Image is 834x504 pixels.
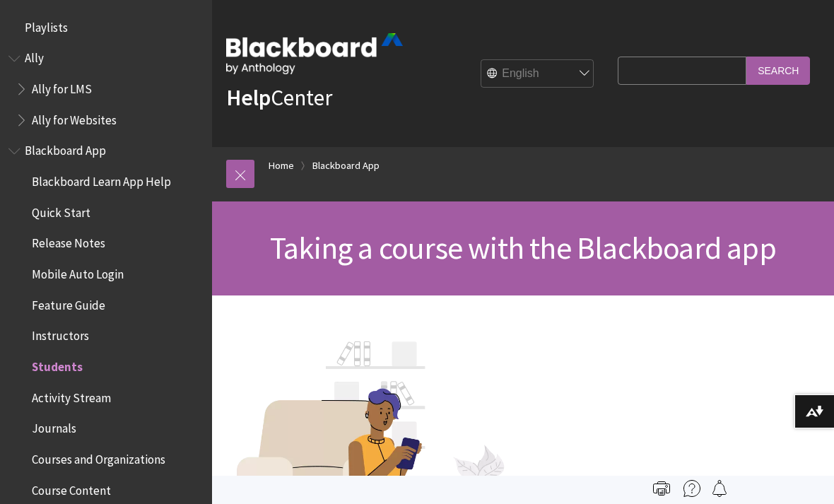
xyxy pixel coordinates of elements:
[226,33,403,74] img: Blackboard by Anthology
[226,83,271,112] strong: Help
[32,201,90,220] span: Quick Start
[683,480,700,497] img: More help
[481,60,594,88] select: Site Language Selector
[32,417,76,436] span: Journals
[32,108,117,127] span: Ally for Websites
[32,232,105,251] span: Release Notes
[32,386,111,405] span: Activity Stream
[8,47,204,132] nav: Book outline for Anthology Ally Help
[32,324,89,344] span: Instructors
[32,447,165,467] span: Courses and Organizations
[270,228,776,267] span: Taking a course with the Blackboard app
[711,480,728,497] img: Follow this page
[226,83,332,112] a: HelpCenter
[25,16,68,35] span: Playlists
[32,262,124,281] span: Mobile Auto Login
[25,139,106,158] span: Blackboard App
[32,479,111,498] span: Course Content
[25,47,44,66] span: Ally
[312,157,380,175] a: Blackboard App
[32,77,92,96] span: Ally for LMS
[269,157,294,175] a: Home
[32,355,83,374] span: Students
[653,480,670,497] img: Print
[8,16,204,40] nav: Book outline for Playlists
[32,170,171,189] span: Blackboard Learn App Help
[746,57,810,84] input: Search
[32,293,105,312] span: Feature Guide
